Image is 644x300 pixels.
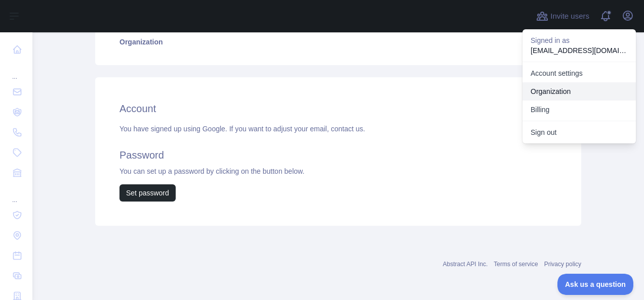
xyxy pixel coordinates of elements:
span: Invite users [550,11,589,22]
p: [EMAIL_ADDRESS][DOMAIN_NAME] [531,45,628,56]
a: contact us. [331,125,365,133]
a: Terms of service [494,261,538,268]
button: Invite users [534,8,591,24]
div: ... [8,184,24,204]
a: Privacy policy [544,261,581,268]
button: Set password [119,184,176,202]
a: Abstract API Inc. [443,261,488,268]
iframe: Toggle Customer Support [557,274,634,295]
h2: Password [119,148,557,162]
p: Signed in as [531,35,628,45]
a: Organization [107,31,569,53]
button: Sign out [522,123,636,141]
div: You have signed up using Google. If you want to adjust your email, You can set up a password by c... [119,124,557,202]
a: Account settings [522,64,636,82]
a: Organization [522,82,636,101]
button: Billing [522,101,636,119]
div: ... [8,61,24,81]
h2: Account [119,102,557,116]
